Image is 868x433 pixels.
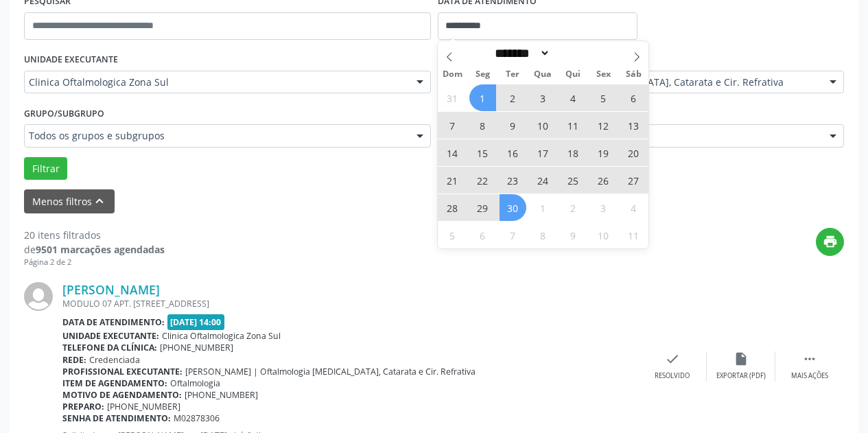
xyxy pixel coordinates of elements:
[590,222,617,248] span: Outubro 10, 2025
[185,389,258,401] span: [PHONE_NUMBER]
[530,139,556,166] span: Setembro 17, 2025
[618,70,648,79] span: Sáb
[497,70,528,79] span: Ter
[167,314,225,330] span: [DATE] 14:00
[170,377,220,389] span: Oftalmologia
[469,222,496,248] span: Outubro 6, 2025
[107,401,180,412] span: [PHONE_NUMBER]
[62,298,638,309] div: MODULO 07 APT. [STREET_ADDRESS]
[500,167,526,194] span: Setembro 23, 2025
[530,222,556,248] span: Outubro 8, 2025
[590,167,617,194] span: Setembro 26, 2025
[560,194,587,221] span: Outubro 2, 2025
[62,401,104,412] b: Preparo:
[62,316,165,328] b: Data de atendimento:
[500,84,526,111] span: Setembro 2, 2025
[530,167,556,194] span: Setembro 24, 2025
[439,139,466,166] span: Setembro 14, 2025
[62,366,183,377] b: Profissional executante:
[500,139,526,166] span: Setembro 16, 2025
[467,70,497,79] span: Seg
[439,112,466,139] span: Setembro 7, 2025
[439,222,466,248] span: Outubro 5, 2025
[530,112,556,139] span: Setembro 10, 2025
[500,222,526,248] span: Outubro 7, 2025
[816,228,844,256] button: print
[500,112,526,139] span: Setembro 9, 2025
[62,354,86,366] b: Rede:
[29,129,403,143] span: Todos os grupos e subgrupos
[560,222,587,248] span: Outubro 9, 2025
[491,46,551,60] select: Month
[469,112,496,139] span: Setembro 8, 2025
[29,75,403,89] span: Clinica Oftalmologica Zona Sul
[24,103,104,124] label: Grupo/Subgrupo
[560,112,587,139] span: Setembro 11, 2025
[24,242,165,257] div: de
[665,351,680,366] i: check
[590,194,617,221] span: Outubro 3, 2025
[560,167,587,194] span: Setembro 25, 2025
[528,70,558,79] span: Qua
[590,84,617,111] span: Setembro 5, 2025
[620,84,647,111] span: Setembro 6, 2025
[530,84,556,111] span: Setembro 3, 2025
[439,167,466,194] span: Setembro 21, 2025
[62,412,171,424] b: Senha de atendimento:
[24,282,53,311] img: img
[500,194,526,221] span: Setembro 30, 2025
[89,354,140,366] span: Credenciada
[469,167,496,194] span: Setembro 22, 2025
[92,194,107,209] i: keyboard_arrow_up
[620,194,647,221] span: Outubro 4, 2025
[734,351,749,366] i: insert_drive_file
[24,189,115,213] button: Menos filtroskeyboard_arrow_up
[655,371,690,381] div: Resolvido
[620,222,647,248] span: Outubro 11, 2025
[174,412,220,424] span: M02878306
[469,84,496,111] span: Setembro 1, 2025
[802,351,817,366] i: 
[558,70,588,79] span: Qui
[62,342,157,353] b: Telefone da clínica:
[560,139,587,166] span: Setembro 18, 2025
[588,70,618,79] span: Sex
[24,228,165,242] div: 20 itens filtrados
[530,194,556,221] span: Outubro 1, 2025
[469,194,496,221] span: Setembro 29, 2025
[791,371,828,381] div: Mais ações
[438,70,468,79] span: Dom
[24,49,118,71] label: UNIDADE EXECUTANTE
[24,257,165,268] div: Página 2 de 2
[560,84,587,111] span: Setembro 4, 2025
[716,371,766,381] div: Exportar (PDF)
[550,46,596,60] input: Year
[185,366,476,377] span: [PERSON_NAME] | Oftalmologia [MEDICAL_DATA], Catarata e Cir. Refrativa
[62,330,159,342] b: Unidade executante:
[62,377,167,389] b: Item de agendamento:
[469,139,496,166] span: Setembro 15, 2025
[160,342,233,353] span: [PHONE_NUMBER]
[823,234,838,249] i: print
[620,112,647,139] span: Setembro 13, 2025
[62,389,182,401] b: Motivo de agendamento:
[36,243,165,256] strong: 9501 marcações agendadas
[24,157,67,180] button: Filtrar
[439,194,466,221] span: Setembro 28, 2025
[620,139,647,166] span: Setembro 20, 2025
[62,282,160,297] a: [PERSON_NAME]
[590,139,617,166] span: Setembro 19, 2025
[590,112,617,139] span: Setembro 12, 2025
[620,167,647,194] span: Setembro 27, 2025
[162,330,281,342] span: Clinica Oftalmologica Zona Sul
[439,84,466,111] span: Agosto 31, 2025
